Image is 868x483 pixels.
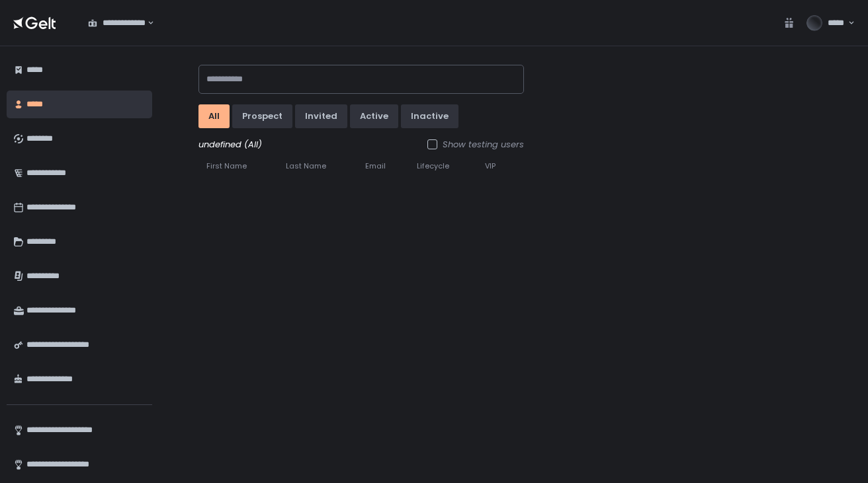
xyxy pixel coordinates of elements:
div: inactive [411,110,449,122]
button: inactive [401,104,458,128]
button: invited [295,104,347,128]
span: First Name [206,161,247,171]
span: Lifecycle [417,161,449,171]
span: Email [365,161,386,171]
div: All [208,110,220,122]
button: All [198,104,230,128]
span: VIP [485,161,496,171]
button: prospect [232,104,292,128]
input: Search for option [146,17,146,30]
div: invited [305,110,337,122]
button: active [350,104,398,128]
div: active [360,110,388,122]
div: prospect [242,110,282,122]
span: Last Name [286,161,326,171]
div: undefined (All) [198,139,524,151]
div: Search for option [79,9,154,37]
